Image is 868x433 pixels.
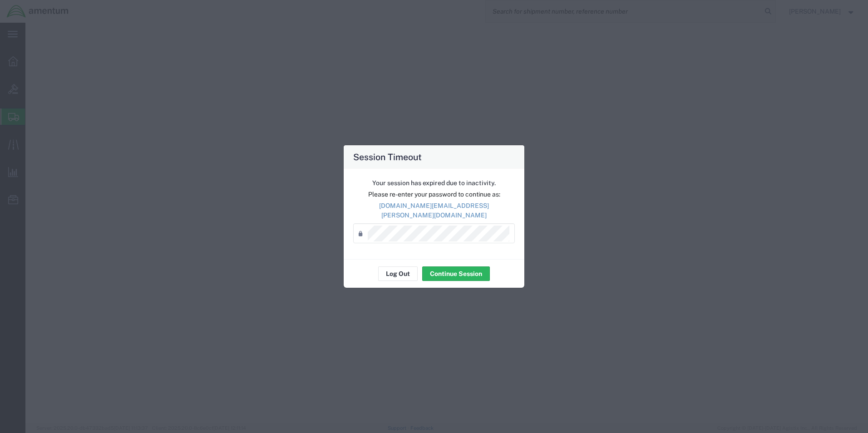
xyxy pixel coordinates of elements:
[353,190,515,199] p: Please re-enter your password to continue as:
[353,150,422,163] h4: Session Timeout
[378,266,418,281] button: Log Out
[353,201,515,220] p: [DOMAIN_NAME][EMAIL_ADDRESS][PERSON_NAME][DOMAIN_NAME]
[422,266,490,281] button: Continue Session
[353,178,515,188] p: Your session has expired due to inactivity.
